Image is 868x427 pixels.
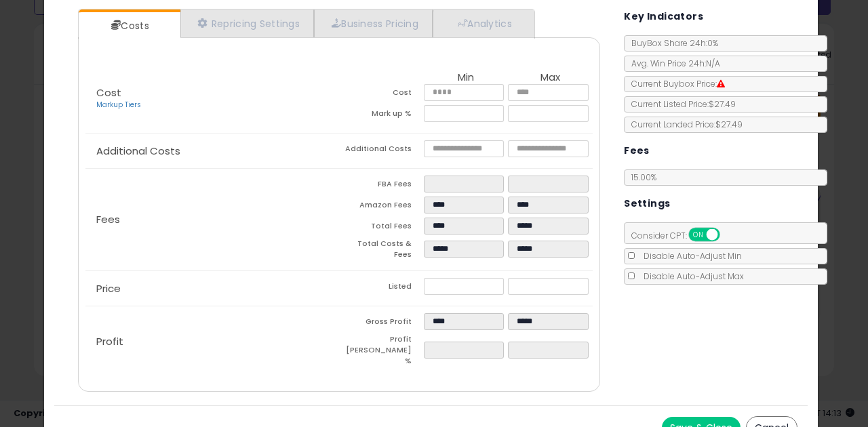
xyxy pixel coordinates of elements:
[339,278,424,299] td: Listed
[339,105,424,126] td: Mark up %
[637,250,742,262] span: Disable Auto-Adjust Min
[85,336,339,347] p: Profit
[339,176,424,197] td: FBA Fees
[625,58,720,69] span: Avg. Win Price 24h: N/A
[717,80,725,88] i: Suppressed Buy Box
[339,218,424,239] td: Total Fees
[339,239,424,264] td: Total Costs & Fees
[96,100,141,110] a: Markup Tiers
[624,8,703,25] h5: Key Indicators
[637,270,744,282] span: Disable Auto-Adjust Max
[631,171,656,183] span: 15.00 %
[625,119,743,130] span: Current Landed Price: $27.49
[85,146,339,157] p: Additional Costs
[508,72,593,84] th: Max
[180,9,315,37] a: Repricing Settings
[718,229,740,241] span: OFF
[625,230,738,241] span: Consider CPT:
[690,229,707,241] span: ON
[85,283,339,294] p: Price
[424,72,509,84] th: Min
[339,84,424,105] td: Cost
[339,313,424,334] td: Gross Profit
[79,12,179,39] a: Costs
[339,197,424,218] td: Amazon Fees
[625,98,736,110] span: Current Listed Price: $27.49
[85,214,339,225] p: Fees
[339,334,424,370] td: Profit [PERSON_NAME] %
[625,37,718,49] span: BuyBox Share 24h: 0%
[314,9,433,37] a: Business Pricing
[433,9,533,37] a: Analytics
[624,195,670,212] h5: Settings
[85,87,339,110] p: Cost
[339,140,424,161] td: Additional Costs
[625,78,725,89] span: Current Buybox Price:
[624,142,650,159] h5: Fees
